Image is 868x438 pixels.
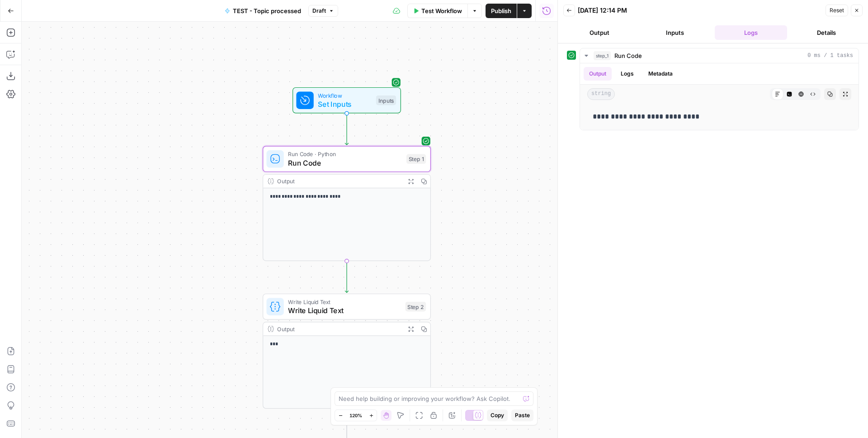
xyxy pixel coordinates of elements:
[580,48,859,63] button: 0 ms / 1 tasks
[263,87,431,114] div: WorkflowSet InputsInputs
[312,7,326,15] span: Draft
[288,150,402,158] span: Run Code · Python
[807,52,853,60] span: 0 ms / 1 tasks
[587,88,615,100] span: string
[376,95,396,105] div: Inputs
[407,4,467,18] button: Test Workflow
[584,67,612,81] button: Output
[349,412,362,419] span: 120%
[594,51,611,60] span: step_1
[233,6,301,15] span: TEST - Topic processed
[263,294,431,409] div: Write Liquid TextWrite Liquid TextStep 2Output***
[643,67,678,81] button: Metadata
[219,4,307,18] button: TEST - Topic processed
[715,25,787,40] button: Logs
[406,154,426,164] div: Step 1
[515,411,530,419] span: Paste
[487,409,508,421] button: Copy
[406,302,426,312] div: Step 2
[308,5,338,17] button: Draft
[639,25,712,40] button: Inputs
[277,177,401,186] div: Output
[563,25,636,40] button: Output
[318,99,372,109] span: Set Inputs
[791,25,863,40] button: Details
[511,409,533,421] button: Paste
[486,4,517,18] button: Publish
[318,91,372,100] span: Workflow
[288,305,401,316] span: Write Liquid Text
[615,67,639,81] button: Logs
[826,5,848,16] button: Reset
[345,261,348,293] g: Edge from step_1 to step_2
[421,6,462,15] span: Test Workflow
[277,324,401,333] div: Output
[614,51,642,60] span: Run Code
[830,6,844,14] span: Reset
[580,63,859,130] div: 0 ms / 1 tasks
[288,157,402,168] span: Run Code
[491,6,511,15] span: Publish
[345,114,348,145] g: Edge from start to step_1
[491,411,504,419] span: Copy
[288,297,401,306] span: Write Liquid Text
